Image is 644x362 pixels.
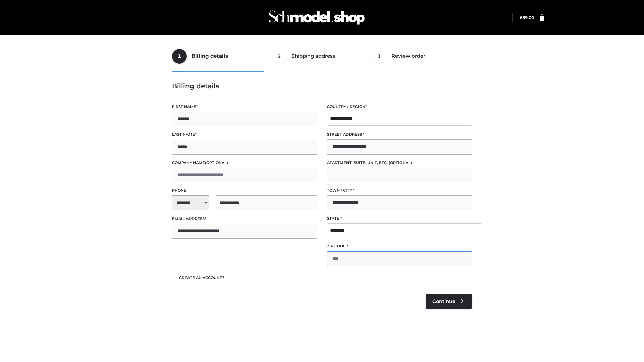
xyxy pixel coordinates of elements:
label: ZIP Code [327,243,472,249]
input: Create an account? [172,275,178,279]
a: £89.00 [520,15,534,20]
a: Continue [426,294,472,309]
h3: Billing details [172,82,472,90]
label: Apartment, suite, unit, etc. [327,160,472,166]
label: Country / Region [327,104,472,110]
span: (optional) [389,160,412,165]
span: £ [520,15,522,20]
label: Town / City [327,187,472,194]
bdi: 89.00 [520,15,534,20]
label: Phone [172,187,317,194]
img: Schmodel Admin 964 [266,4,367,31]
label: State [327,215,472,222]
span: (optional) [205,160,228,165]
label: Street address [327,131,472,138]
label: Email address [172,216,317,222]
label: Last name [172,131,317,138]
label: First name [172,104,317,110]
span: Create an account? [179,275,224,280]
span: Continue [432,298,455,304]
label: Company name [172,160,317,166]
